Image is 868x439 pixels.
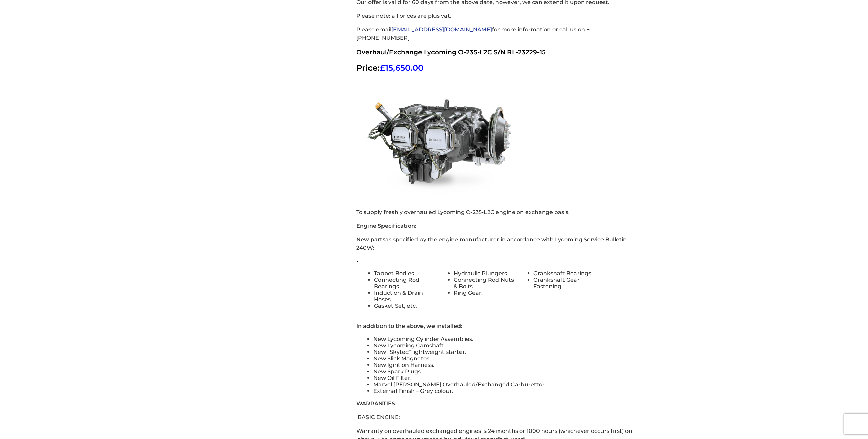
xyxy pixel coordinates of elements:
strong: In addition to the above, we installed: [356,323,462,329]
li: Crankshaft Gear Fastening. [533,277,594,290]
p: as specified by the engine manufacturer in accordance with Lycoming Service Bulletin 240W: [356,236,642,252]
span: £15,650.00 [380,63,424,73]
li: New Slick Magnetos. [373,355,642,362]
li: Connecting Rod Bearings. [374,277,436,290]
li: External Finish – Grey colour. [373,388,642,394]
td: · [356,257,595,317]
strong: New parts [356,236,385,243]
li: New “Skytec” lightweight starter. [373,349,642,355]
li: Tappet Bodies. [374,270,436,277]
li: New Lycoming Cylinder Assemblies. [373,336,642,342]
strong: Overhaul/Exchange Lycoming O-235-L2C S/N RL-23229-15 [356,48,546,56]
li: New Lycoming Camshaft. [373,342,642,349]
li: New Spark Plugs. [373,368,642,375]
li: Gasket Set, etc. [374,303,436,309]
p: BASIC ENGINE: [356,413,642,422]
p: To supply freshly overhauled Lycoming O-235-L2C engine on exchange basis. [356,208,642,216]
strong: WARRANTIES: [356,400,397,407]
strong: Engine Specification: [356,223,416,229]
a: [EMAIL_ADDRESS][DOMAIN_NAME] [391,26,492,33]
li: Marvel [PERSON_NAME] Overhauled/Exchanged Carburettor. [373,381,642,388]
li: Connecting Rod Nuts & Bolts. [454,277,516,290]
p: Please email for more information or call us on + [PHONE_NUMBER] [356,26,642,42]
p: Please note: all prices are plus vat. [356,12,642,20]
li: Induction & Drain Hoses. [374,290,436,303]
li: Ring Gear. [454,290,516,296]
h2: Price: [356,63,642,73]
li: Crankshaft Bearings. [533,270,594,277]
li: New Ignition Harness. [373,362,642,368]
img: 5d07f6c9-5984-4e06-a548-71ae7fcd8cb0.png [356,80,520,203]
li: New Oil Filter. [373,375,642,381]
li: Hydraulic Plungers. [454,270,516,277]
